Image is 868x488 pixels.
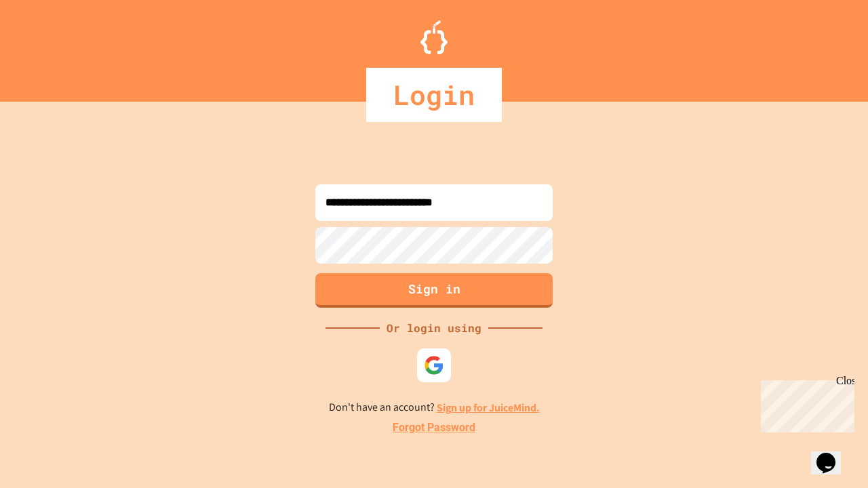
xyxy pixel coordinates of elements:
img: Logo.svg [420,20,448,54]
iframe: chat widget [755,375,854,432]
button: Sign in [315,273,553,308]
div: Login [366,68,502,122]
p: Don't have an account? [329,399,540,416]
div: Or login using [380,320,488,336]
div: Chat with us now!Close [5,5,94,86]
a: Sign up for JuiceMind. [437,401,540,415]
a: Forgot Password [393,420,475,436]
iframe: chat widget [811,434,854,474]
img: google-icon.svg [424,355,444,375]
